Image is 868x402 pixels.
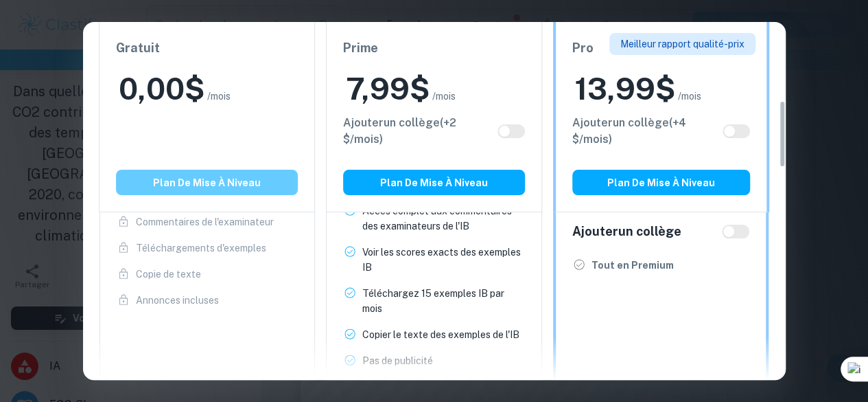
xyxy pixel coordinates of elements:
[384,116,440,129] font: un collège
[440,116,449,129] font: (+
[343,115,492,148] h6: Cliquez pour voir toutes les fonctionnalités supplémentaires du Collège.
[678,91,701,102] font: /mois
[362,329,519,340] font: Copier le texte des exemples de l'IB
[136,295,219,306] font: Annonces incluses
[591,260,674,271] font: Tout en Premium
[669,116,679,129] font: (+
[607,177,715,188] font: Plan de mise à niveau
[343,41,378,55] font: Prime
[432,91,456,102] font: /mois
[572,116,613,129] font: Ajouter
[380,177,488,188] font: Plan de mise à niveau
[343,170,525,195] button: Plan de mise à niveau
[620,38,744,49] font: Meilleur rapport qualité-prix
[116,41,160,55] font: Gratuit
[618,224,681,238] font: un collège
[655,71,675,107] font: $
[346,71,410,107] font: 7,99
[350,133,383,146] font: /mois)
[572,170,750,195] button: Plan de mise à niveau
[572,41,594,55] font: Pro
[613,116,669,129] font: un collège
[362,288,504,314] font: Téléchargez 15 exemples IB par mois
[579,133,612,146] font: /mois)
[153,177,261,188] font: Plan de mise à niveau
[207,91,231,102] font: /mois
[136,216,274,227] font: Commentaires de l'examinateur
[119,71,185,107] font: 0,00
[185,71,204,107] font: $
[572,224,618,238] font: Ajouter
[116,170,298,195] button: Plan de mise à niveau
[572,116,686,146] font: 4 $
[575,71,655,107] font: 13,99
[362,247,521,273] font: Voir les scores exacts des exemples IB
[343,116,456,146] font: 2 $
[343,116,384,129] font: Ajouter
[136,269,201,280] font: Copie de texte
[136,243,266,254] font: Téléchargements d'exemples
[572,115,717,148] h6: Cliquez pour voir toutes les fonctionnalités supplémentaires du Collège.
[410,71,430,107] font: $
